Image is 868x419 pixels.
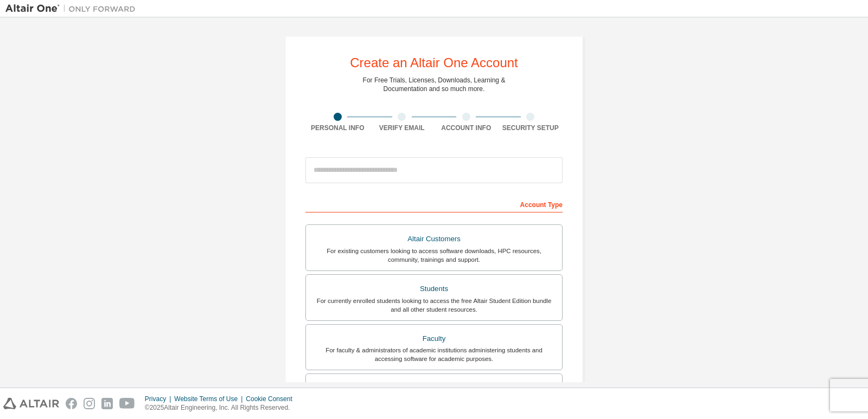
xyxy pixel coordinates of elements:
[3,398,59,409] img: altair_logo.svg
[312,247,556,264] div: For existing customers looking to access software downloads, HPC resources, community, trainings ...
[370,124,435,132] div: Verify Email
[363,76,506,93] div: For Free Trials, Licenses, Downloads, Learning & Documentation and so much more.
[174,395,246,403] div: Website Terms of Use
[312,296,556,314] div: For currently enrolled students looking to access the free Altair Student Edition bundle and all ...
[145,395,174,403] div: Privacy
[305,124,370,132] div: Personal Info
[434,124,499,132] div: Account Info
[312,231,556,247] div: Altair Customers
[350,56,518,69] div: Create an Altair One Account
[246,395,298,403] div: Cookie Consent
[312,331,556,346] div: Faculty
[499,124,563,132] div: Security Setup
[312,346,556,363] div: For faculty & administrators of academic institutions administering students and accessing softwa...
[312,281,556,296] div: Students
[101,398,113,409] img: linkedin.svg
[145,403,299,412] p: © 2025 Altair Engineering, Inc. All Rights Reserved.
[5,3,141,14] img: Altair One
[119,398,135,409] img: youtube.svg
[84,398,95,409] img: instagram.svg
[312,381,556,396] div: Everyone else
[305,195,563,212] div: Account Type
[66,398,77,409] img: facebook.svg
